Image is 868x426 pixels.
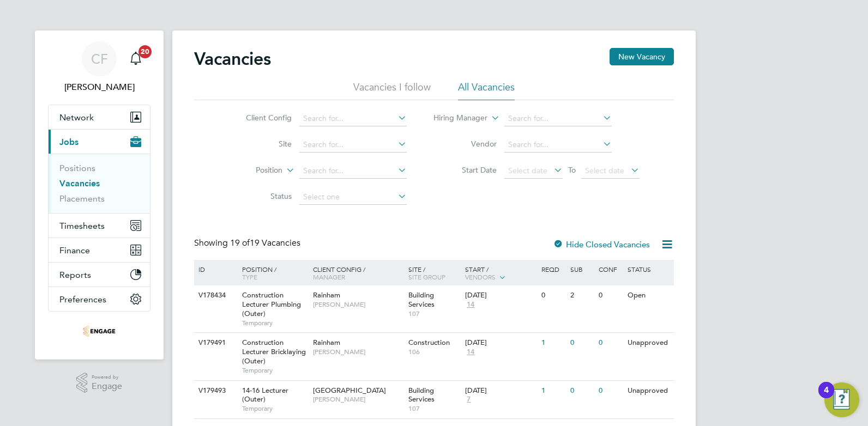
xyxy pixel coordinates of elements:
a: Vacancies [59,178,100,188]
div: Unapproved [625,381,672,401]
div: Status [625,260,672,278]
div: 1 [539,333,567,353]
span: 19 of [230,238,250,248]
a: CF[PERSON_NAME] [48,41,150,94]
div: 0 [568,333,596,353]
div: V179493 [196,381,234,401]
div: 0 [596,381,624,401]
h2: Vacancies [194,48,271,70]
button: Preferences [49,287,150,311]
li: All Vacancies [458,81,515,100]
div: Client Config / [310,260,406,286]
span: 106 [408,348,460,356]
button: Timesheets [49,214,150,238]
span: Construction [408,338,450,347]
span: 14-16 Lecturer (Outer) [242,386,288,404]
label: Start Date [434,165,497,175]
span: Manager [313,272,345,281]
span: 7 [465,395,472,404]
div: Unapproved [625,333,672,353]
span: Site Group [408,272,445,281]
span: [GEOGRAPHIC_DATA] [313,386,386,395]
span: [PERSON_NAME] [313,348,403,356]
span: Cam Fisher [48,81,150,94]
div: Position / [234,260,310,286]
div: 1 [539,381,567,401]
label: Status [229,191,292,201]
span: Building Services [408,386,435,404]
span: Powered by [92,373,122,382]
div: Jobs [49,154,150,213]
div: 4 [824,390,829,404]
div: V178434 [196,285,234,306]
div: Open [625,285,672,306]
span: 107 [408,309,460,318]
span: [PERSON_NAME] [313,300,403,309]
label: Client Config [229,113,292,123]
span: Rainham [313,290,340,300]
button: New Vacancy [610,48,674,65]
div: [DATE] [465,291,536,300]
a: Go to home page [48,322,150,340]
span: 107 [408,404,460,413]
div: [DATE] [465,338,536,348]
a: Placements [59,193,105,204]
span: Vendors [465,272,496,281]
label: Hide Closed Vacancies [553,239,650,249]
input: Search for... [299,163,407,179]
span: Timesheets [59,221,105,231]
nav: Main navigation [35,31,164,360]
div: 2 [568,285,596,306]
button: Finance [49,238,150,262]
label: Hiring Manager [425,113,487,124]
div: Showing [194,238,303,249]
a: Powered byEngage [76,373,123,393]
label: Vendor [434,139,497,149]
span: Type [242,272,257,281]
div: 0 [568,381,596,401]
span: Temporary [242,404,308,413]
img: omniapeople-logo-retina.png [83,322,116,340]
div: [DATE] [465,386,536,395]
button: Network [49,105,150,129]
span: Building Services [408,290,435,309]
span: [PERSON_NAME] [313,395,403,404]
input: Search for... [504,137,612,153]
span: Jobs [59,137,79,147]
div: Reqd [539,260,567,278]
div: Sub [568,260,596,278]
input: Search for... [504,111,612,126]
span: Preferences [59,294,106,305]
div: V179491 [196,333,234,353]
input: Select one [299,190,407,205]
div: Site / [406,260,463,286]
a: 20 [125,41,147,76]
div: 0 [596,333,624,353]
div: ID [196,260,234,278]
div: 0 [596,285,624,306]
span: Network [59,112,94,123]
span: Select date [508,166,547,175]
span: Temporary [242,366,308,375]
span: To [565,163,579,177]
span: CF [91,52,108,66]
span: Construction Lecturer Plumbing (Outer) [242,290,301,318]
span: Temporary [242,319,308,327]
div: Start / [462,260,539,287]
label: Site [229,139,292,149]
span: Engage [92,382,122,391]
span: Finance [59,245,90,255]
input: Search for... [299,137,407,153]
span: Construction Lecturer Bricklaying (Outer) [242,338,306,366]
label: Position [220,165,282,176]
button: Jobs [49,130,150,154]
button: Reports [49,263,150,287]
div: Conf [596,260,624,278]
span: 14 [465,300,476,309]
span: 20 [138,45,152,58]
input: Search for... [299,111,407,126]
span: Select date [585,166,624,175]
button: Open Resource Center, 4 new notifications [824,382,859,417]
li: Vacancies I follow [353,81,431,100]
a: Positions [59,163,95,173]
